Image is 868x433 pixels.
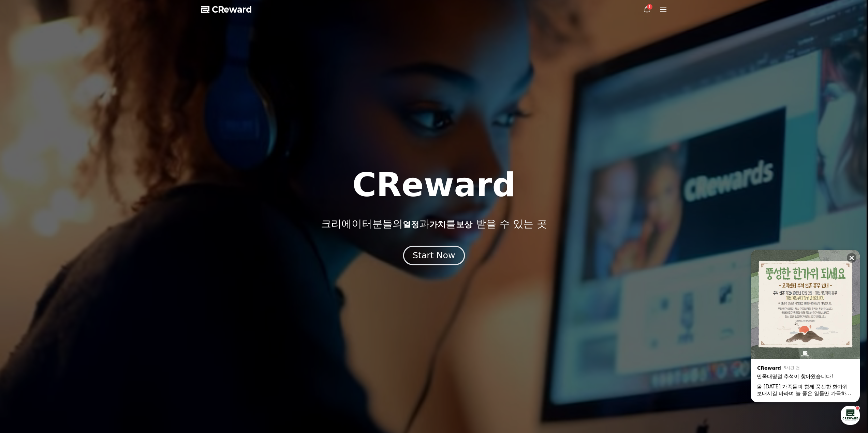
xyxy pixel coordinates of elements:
span: 열정 [403,220,419,229]
a: 설정 [88,216,131,233]
button: Start Now [403,246,465,265]
a: CReward [201,4,252,15]
a: 홈 [2,216,45,233]
span: 보상 [456,220,472,229]
div: 1 [647,4,652,10]
span: 가치 [429,220,446,229]
span: 설정 [105,226,114,232]
h1: CReward [352,169,516,201]
a: 1 [643,5,651,14]
div: Start Now [413,250,455,261]
a: Start Now [404,253,464,260]
span: CReward [212,4,252,15]
span: 대화 [62,227,71,232]
span: 홈 [21,226,26,232]
a: 대화 [45,216,88,233]
p: 크리에이터분들의 과 를 받을 수 있는 곳 [321,218,547,230]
